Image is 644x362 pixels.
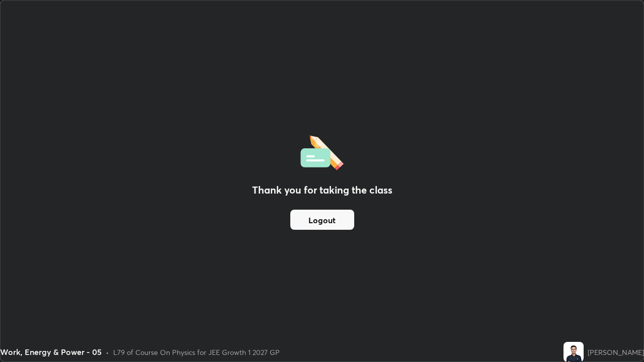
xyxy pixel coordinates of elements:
[106,347,109,357] div: •
[300,132,344,170] img: offlineFeedback.1438e8b3.svg
[290,210,354,230] button: Logout
[252,183,392,198] h2: Thank you for taking the class
[588,347,644,357] div: [PERSON_NAME]
[563,342,584,362] img: 37aae379bbc94e87a747325de2c98c16.jpg
[113,347,280,357] div: L79 of Course On Physics for JEE Growth 1 2027 GP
